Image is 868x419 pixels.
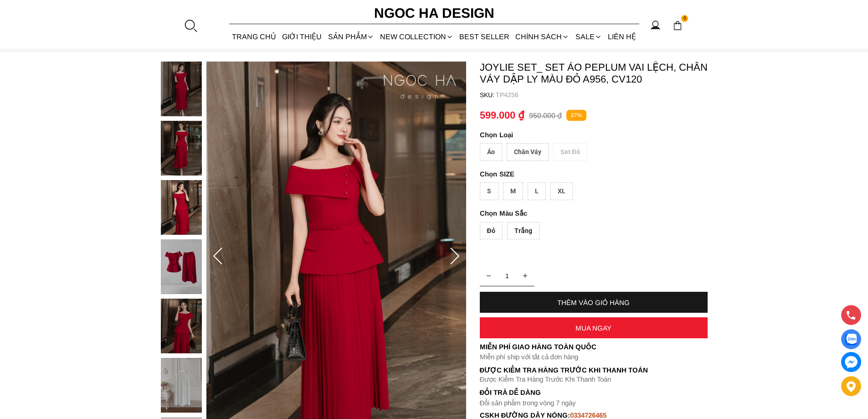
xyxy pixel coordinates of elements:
[377,25,456,49] a: NEW COLLECTION
[161,358,202,413] img: Joylie Set_ Set Áo Peplum Vai Lệch, Chân Váy Dập Ly Màu Đỏ A956, CV120_mini_5
[161,239,202,294] img: Joylie Set_ Set Áo Peplum Vai Lệch, Chân Váy Dập Ly Màu Đỏ A956, CV120_mini_3
[161,180,202,235] img: Joylie Set_ Set Áo Peplum Vai Lệch, Chân Váy Dập Ly Màu Đỏ A956, CV120_mini_2
[161,62,202,116] img: Joylie Set_ Set Áo Peplum Vai Lệch, Chân Váy Dập Ly Màu Đỏ A956, CV120_mini_0
[605,25,639,49] a: LIÊN HỆ
[496,91,708,98] p: TP4256
[161,121,202,176] img: Joylie Set_ Set Áo Peplum Vai Lệch, Chân Váy Dập Ly Màu Đỏ A956, CV120_mini_1
[841,352,861,372] a: messenger
[572,25,605,49] a: SALE
[229,25,279,49] a: TRANG CHỦ
[480,399,576,407] font: Đổi sản phẩm trong vòng 7 ngày
[480,375,708,383] p: Được Kiểm Tra Hàng Trước Khi Thanh Toán
[528,182,546,200] div: L
[457,25,513,49] a: BEST SELLER
[480,411,570,419] font: cskh đường dây nóng:
[480,388,708,396] h6: Đổi trả dễ dàng
[480,366,708,374] p: Được Kiểm Tra Hàng Trước Khi Thanh Toán
[480,109,524,121] p: 599.000 ₫
[480,131,682,139] p: Loại
[480,353,578,361] font: Miễn phí ship với tất cả đơn hàng
[480,343,596,351] font: Miễn phí giao hàng toàn quốc
[513,25,572,49] div: Chính sách
[161,299,202,353] img: Joylie Set_ Set Áo Peplum Vai Lệch, Chân Váy Dập Ly Màu Đỏ A956, CV120_mini_4
[480,182,498,200] div: S
[480,170,708,178] p: SIZE
[480,222,503,240] div: Đỏ
[507,143,549,161] div: Chân Váy
[480,324,708,332] div: MUA NGAY
[673,21,683,31] img: img-CART-ICON-ksit0nf1
[325,25,377,49] div: SẢN PHẨM
[841,329,861,349] a: Display image
[480,209,682,217] p: Màu Sắc
[279,25,325,49] a: GIỚI THIỆU
[366,2,503,24] a: Ngoc Ha Design
[480,299,708,306] div: THÊM VÀO GIỎ HÀNG
[566,110,586,121] p: 37%
[550,182,573,200] div: XL
[507,222,539,240] div: Trắng
[480,267,534,285] input: Quantity input
[503,182,523,200] div: M
[480,62,708,85] p: Joylie Set_ Set Áo Peplum Vai Lệch, Chân Váy Dập Ly Màu Đỏ A956, CV120
[845,334,857,345] img: Display image
[480,91,496,98] h6: SKU:
[480,143,502,161] div: Áo
[570,411,606,419] font: 0334726465
[529,111,562,120] p: 950.000 ₫
[681,15,688,22] span: 0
